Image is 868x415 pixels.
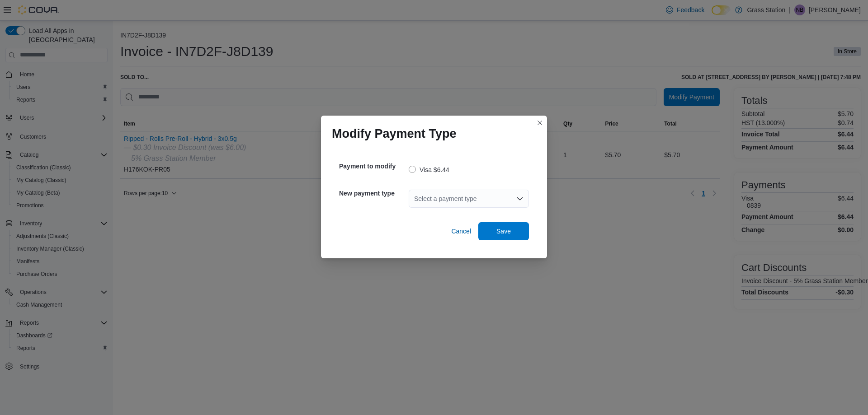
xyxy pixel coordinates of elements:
button: Closes this modal window [534,117,545,128]
span: Save [496,227,511,236]
button: Open list of options [516,195,524,202]
h1: Modify Payment Type [332,126,457,141]
h5: New payment type [339,184,407,202]
button: Save [478,222,529,240]
button: Cancel [448,222,475,240]
input: Accessible screen reader label [414,193,415,204]
span: Cancel [451,227,471,236]
label: Visa $6.44 [409,164,449,175]
h5: Payment to modify [339,157,407,175]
